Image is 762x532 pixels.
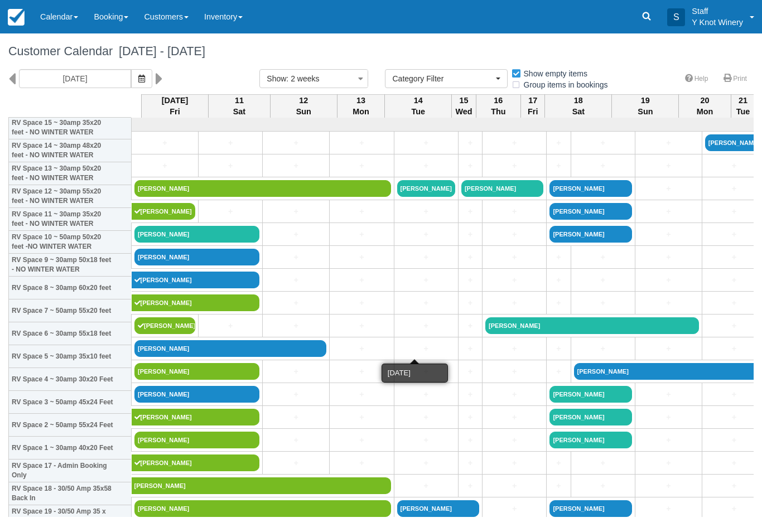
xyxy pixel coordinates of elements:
a: [PERSON_NAME] [132,477,391,494]
a: [PERSON_NAME] [397,500,479,517]
th: 15 Wed [452,94,476,118]
a: [PERSON_NAME] [461,180,543,197]
a: + [549,480,567,492]
a: + [266,434,326,446]
a: [PERSON_NAME] [134,340,326,357]
a: + [638,137,699,149]
a: + [201,160,259,172]
a: + [266,206,326,217]
a: + [638,457,699,469]
a: + [638,274,699,286]
a: + [549,274,567,286]
a: [PERSON_NAME] [132,409,260,425]
a: + [574,274,632,286]
a: + [461,206,479,217]
a: [PERSON_NAME] [549,500,631,517]
a: + [461,434,479,446]
a: [PERSON_NAME] [134,180,391,197]
a: [PERSON_NAME] [132,203,196,220]
a: + [549,137,567,149]
a: + [332,434,390,446]
label: Group items in bookings [511,76,615,93]
a: + [266,320,326,332]
th: RV Space 4 ~ 30amp 30x20 Feet [9,368,132,391]
a: [PERSON_NAME] [134,249,259,265]
a: + [638,434,699,446]
a: + [461,274,479,286]
a: + [485,274,543,286]
span: Show empty items [511,69,596,77]
th: RV Space 8 ~ 30amp 60x20 feet [9,277,132,299]
th: 12 Sun [270,94,337,118]
a: [PERSON_NAME] [549,409,631,425]
a: + [638,343,699,355]
a: + [397,457,455,469]
span: [DATE] - [DATE] [113,44,205,58]
a: + [549,457,567,469]
a: + [332,274,390,286]
a: [PERSON_NAME] [134,432,259,448]
th: 16 Thu [476,94,521,118]
th: 17 Fri [521,94,545,118]
a: + [266,412,326,423]
a: [PERSON_NAME] [132,454,260,471]
a: + [461,480,479,492]
th: RV Space 10 ~ 50amp 50x20 feet -NO WINTER WATER [9,231,132,254]
th: RV Space 15 ~ 30amp 35x20 feet - NO WINTER WATER [9,117,132,139]
th: RV Space 12 ~ 30amp 55x20 feet - NO WINTER WATER [9,185,132,208]
a: + [397,412,455,423]
th: 21 Tue [731,94,755,118]
a: + [485,457,543,469]
a: + [332,137,390,149]
a: [PERSON_NAME] [549,432,631,448]
div: S [667,8,685,26]
th: 20 Mon [679,94,731,118]
a: + [397,206,455,217]
a: + [332,343,390,355]
a: + [461,389,479,400]
th: RV Space 5 ~ 30amp 35x10 feet [9,345,132,368]
a: + [638,480,699,492]
th: 19 Sun [612,94,679,118]
th: RV Space 1 ~ 30amp 40x20 Feet [9,437,132,460]
a: + [638,206,699,217]
a: + [485,480,543,492]
a: + [549,343,567,355]
a: + [201,206,259,217]
a: [PERSON_NAME] [134,500,391,517]
a: + [638,252,699,263]
a: + [485,366,543,378]
a: + [638,297,699,309]
a: + [332,389,390,400]
a: + [266,389,326,400]
a: + [397,229,455,240]
a: + [397,137,455,149]
a: Help [678,71,715,87]
a: + [134,160,195,172]
a: + [332,320,390,332]
button: Category Filter [385,69,508,88]
label: Show empty items [511,65,595,82]
th: RV Space 2 ~ 50amp 55x24 Feet [9,414,132,437]
a: [PERSON_NAME] [485,317,699,334]
a: + [397,252,455,263]
th: [DATE] Fri [142,94,209,118]
a: + [332,457,390,469]
a: + [549,366,567,378]
a: + [266,160,326,172]
th: RV Space 9 ~ 30amp 50x18 feet - NO WINTER WATER [9,254,132,277]
a: + [638,389,699,400]
a: + [266,366,326,378]
a: + [461,343,479,355]
a: + [397,160,455,172]
p: Staff [692,6,743,17]
a: + [266,229,326,240]
a: + [461,320,479,332]
a: + [485,137,543,149]
a: + [485,389,543,400]
a: + [397,274,455,286]
a: + [266,297,326,309]
a: + [549,160,567,172]
a: + [461,412,479,423]
a: + [397,366,455,378]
